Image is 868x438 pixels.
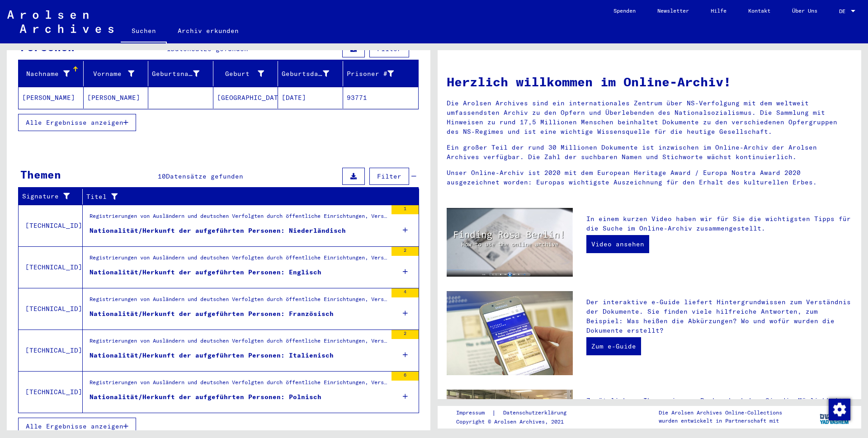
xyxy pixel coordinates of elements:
p: wurden entwickelt in Partnerschaft mit [659,417,782,425]
div: Nationalität/Herkunft der aufgeführten Personen: Französisch [90,309,334,319]
td: [TECHNICAL_ID] [19,330,83,371]
a: Datenschutzerklärung [496,408,577,418]
div: Nationalität/Herkunft der aufgeführten Personen: Niederländisch [90,226,346,235]
div: Nationalität/Herkunft der aufgeführten Personen: Italienisch [90,351,334,360]
mat-header-cell: Prisoner # [343,61,419,86]
div: Signature [22,192,71,201]
mat-header-cell: Geburt‏ [213,61,278,86]
div: Geburtsdatum [282,69,329,79]
mat-cell: 93771 [343,87,419,108]
span: Alle Ergebnisse anzeigen [26,118,123,127]
td: [TECHNICAL_ID] [19,371,83,413]
div: Themen [20,166,61,183]
p: Zusätzlich zu Ihrer eigenen Recherche haben Sie die Möglichkeit, eine Anfrage an die Arolsen Arch... [586,396,852,434]
div: Nachname [22,66,83,81]
div: Vorname [87,69,135,79]
span: Filter [377,45,401,53]
p: Der interaktive e-Guide liefert Hintergrundwissen zum Verständnis der Dokumente. Sie finden viele... [586,297,852,335]
p: In einem kurzen Video haben wir für Sie die wichtigsten Tipps für die Suche im Online-Archiv zusa... [586,214,852,233]
img: Zustimmung ändern [829,399,850,420]
span: DE [839,8,849,14]
td: [TECHNICAL_ID] [19,205,83,246]
td: [TECHNICAL_ID] [19,246,83,288]
p: Die Arolsen Archives sind ein internationales Zentrum über NS-Verfolgung mit dem weltweit umfasse... [447,99,852,137]
mat-header-cell: Geburtsdatum [278,61,343,86]
button: Alle Ergebnisse anzeigen [18,418,136,435]
div: Registrierungen von Ausländern und deutschen Verfolgten durch öffentliche Einrichtungen, Versiche... [90,295,387,308]
td: [TECHNICAL_ID] [19,288,83,330]
span: 10 [158,172,166,180]
div: Geburt‏ [217,66,278,81]
img: Arolsen_neg.svg [7,10,113,33]
a: Impressum [456,408,492,418]
div: 1 [392,205,419,214]
span: Datensätze gefunden [166,172,243,180]
p: Unser Online-Archiv ist 2020 mit dem European Heritage Award / Europa Nostra Award 2020 ausgezeic... [447,168,852,187]
div: Nachname [22,69,70,79]
mat-header-cell: Nachname [19,61,84,86]
h1: Herzlich willkommen im Online-Archiv! [447,72,852,91]
div: Geburt‏ [217,69,264,79]
div: Titel [86,189,408,204]
div: 4 [392,288,419,297]
mat-cell: [PERSON_NAME] [19,87,84,108]
div: Vorname [87,66,148,81]
div: | [456,408,577,418]
div: 2 [392,247,419,256]
div: Registrierungen von Ausländern und deutschen Verfolgten durch öffentliche Einrichtungen, Versiche... [90,378,387,391]
div: 6 [392,372,419,381]
mat-cell: [PERSON_NAME] [84,87,149,108]
span: Alle Ergebnisse anzeigen [26,422,123,430]
img: yv_logo.png [818,405,852,428]
div: Prisoner # [347,69,394,79]
div: Zustimmung ändern [828,398,850,420]
p: Die Arolsen Archives Online-Collections [659,409,782,417]
div: Prisoner # [347,66,408,81]
mat-header-cell: Geburtsname [148,61,213,86]
div: 2 [392,330,419,339]
span: 1 [167,45,171,53]
p: Ein großer Teil der rund 30 Millionen Dokumente ist inzwischen im Online-Archiv der Arolsen Archi... [447,143,852,162]
a: Video ansehen [586,235,649,253]
button: Alle Ergebnisse anzeigen [18,114,136,131]
div: Signature [22,189,82,204]
p: Copyright © Arolsen Archives, 2021 [456,418,577,426]
span: Datensätze gefunden [171,45,248,53]
div: Geburtsdatum [282,66,343,81]
a: Archiv erkunden [167,20,250,42]
div: Geburtsname [152,66,213,81]
div: Registrierungen von Ausländern und deutschen Verfolgten durch öffentliche Einrichtungen, Versiche... [90,337,387,349]
div: Nationalität/Herkunft der aufgeführten Personen: Polnisch [90,392,321,402]
mat-cell: [DATE] [278,87,343,108]
mat-cell: [GEOGRAPHIC_DATA] [213,87,278,108]
span: Filter [377,172,401,180]
img: eguide.jpg [447,291,573,375]
div: Registrierungen von Ausländern und deutschen Verfolgten durch öffentliche Einrichtungen, Versiche... [90,212,387,225]
mat-header-cell: Vorname [84,61,149,86]
a: Zum e-Guide [586,337,641,355]
div: Titel [86,192,396,202]
img: video.jpg [447,208,573,277]
button: Filter [369,168,409,185]
div: Nationalität/Herkunft der aufgeführten Personen: Englisch [90,268,321,277]
div: Registrierungen von Ausländern und deutschen Verfolgten durch öffentliche Einrichtungen, Versiche... [90,254,387,266]
a: Suchen [121,20,167,43]
div: Geburtsname [152,69,199,79]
